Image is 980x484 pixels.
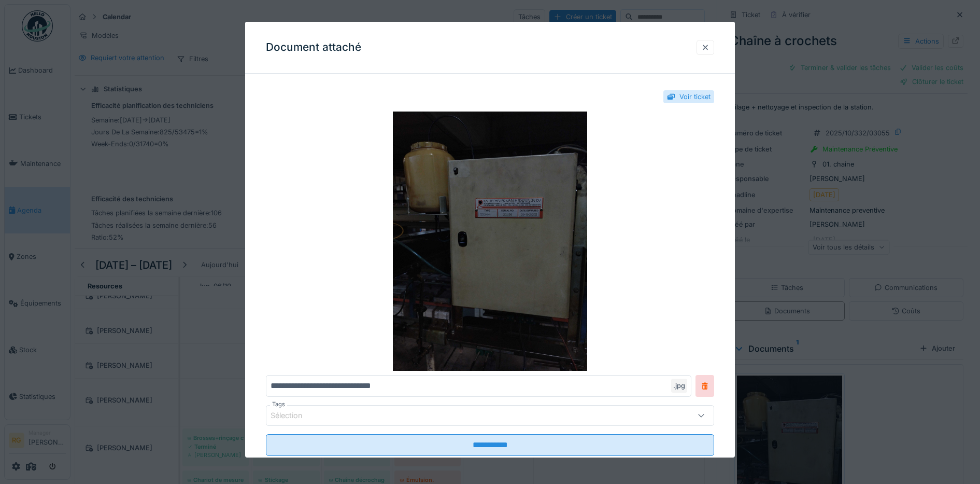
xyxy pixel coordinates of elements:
div: .jpg [671,379,687,393]
div: Sélection [271,410,317,421]
div: Voir ticket [679,92,711,102]
h3: Document attaché [266,41,361,54]
label: Tags [270,400,287,409]
img: 835f13f8-a099-4b9a-8b41-7bb643a76789-17600094032724350214042821013930.jpg [266,112,715,371]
